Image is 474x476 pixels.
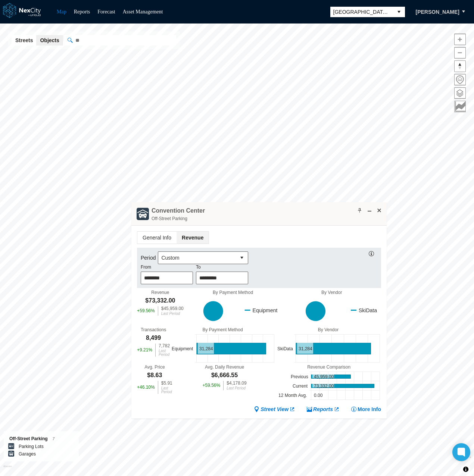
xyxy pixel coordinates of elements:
span: Reports [314,405,333,413]
div: + 46.10 % [137,381,155,394]
div: Avg. Price [145,364,165,370]
a: Reports [307,405,340,413]
label: Garages [19,450,36,458]
div: $73,332.00 [146,297,175,305]
div: $4,178.09 [227,381,247,385]
span: Streets [15,37,33,44]
div: By Vendor [283,290,381,295]
a: Forecast [97,9,115,15]
div: + 9.21 % [137,344,152,357]
button: Objects [36,35,63,46]
span: [GEOGRAPHIC_DATA][PERSON_NAME] [333,8,390,16]
div: $5.91 [161,381,172,385]
text: 0.00 [314,393,323,398]
text: 12 Month Avg. [279,393,308,398]
text: Equipment [172,346,194,351]
text: Current [293,383,308,389]
button: Reset bearing to north [454,60,466,72]
span: More Info [358,405,381,413]
div: Last Period [159,349,170,357]
div: 8,499 [146,334,161,342]
button: select [236,252,248,264]
div: + 59.56 % [137,306,155,316]
label: To [196,264,201,270]
a: Reports [74,9,90,15]
div: Last Period [161,386,172,394]
div: Last Period [227,386,247,390]
div: $45,959.00 [161,306,184,311]
text: SkiData [277,346,293,351]
button: Toggle attribution [461,465,470,474]
text: 73,332.00 [314,383,334,389]
div: $8.63 [147,371,162,379]
label: Period [141,254,158,262]
button: Home [454,74,466,85]
span: Toggle attribution [464,465,468,473]
span: General Info [137,232,177,244]
span: Street View [261,405,289,413]
span: 7 [53,437,55,441]
text: 45,959.00 [314,374,334,379]
button: Layers management [454,87,466,99]
button: Zoom out [454,47,466,59]
span: Objects [40,37,59,44]
h4: Double-click to make header text selectable [152,207,205,215]
button: More Info [351,405,381,413]
button: [PERSON_NAME] [408,6,467,18]
div: Double-click to make header text selectable [152,207,205,222]
span: Zoom out [455,47,465,58]
button: Streets [12,35,37,46]
div: + 59.56 % [203,381,221,390]
a: Street View [254,405,296,413]
div: By Vendor [275,327,381,332]
button: Zoom in [454,34,466,45]
text: Previous [291,374,309,379]
a: Asset Management [123,9,163,15]
span: Revenue [177,232,209,244]
div: 7,782 [159,344,170,348]
span: [PERSON_NAME] [416,8,459,16]
button: select [393,7,405,17]
div: Revenue [152,290,169,295]
label: From [141,264,151,270]
span: Custom [162,254,233,262]
div: Transactions [141,327,166,332]
div: By Payment Method [170,327,276,332]
text: 31,284 [299,346,312,351]
a: Mapbox homepage [3,465,12,474]
div: By Payment Method [184,290,283,295]
div: Revenue Comparison [277,364,381,370]
a: Map [57,9,66,15]
span: Zoom in [455,34,465,45]
div: Off-Street Parking [9,435,73,443]
button: Key metrics [454,101,466,112]
label: Parking Lots [19,443,44,450]
div: Last Period [161,312,184,316]
div: $6,666.55 [211,371,238,379]
text: 31,284 [200,346,213,351]
span: Reset bearing to north [455,61,465,72]
div: Off-Street Parking [152,215,205,222]
div: Avg. Daily Revenue [205,364,244,370]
